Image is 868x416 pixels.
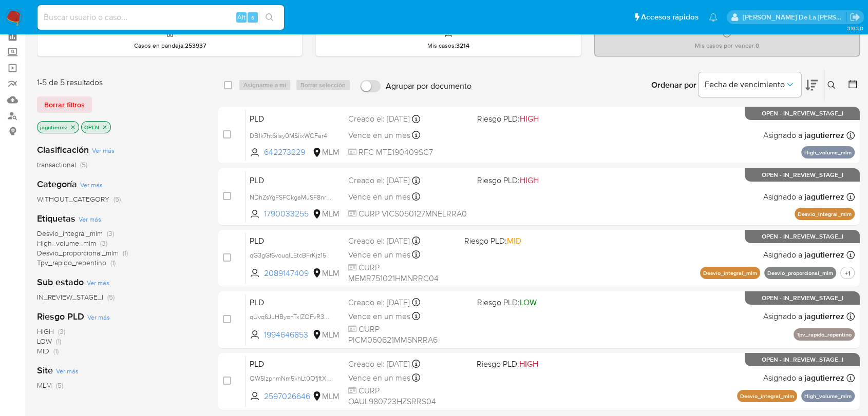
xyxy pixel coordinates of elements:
input: Buscar usuario o caso... [37,11,284,24]
span: s [251,12,254,22]
span: Alt [237,12,246,22]
span: Accesos rápidos [641,12,699,23]
a: Salir [850,12,860,23]
span: 3.163.0 [846,24,863,32]
a: Notificaciones [709,13,718,22]
button: search-icon [259,10,280,25]
p: javier.gutierrez@mercadolibre.com.mx [743,12,846,22]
